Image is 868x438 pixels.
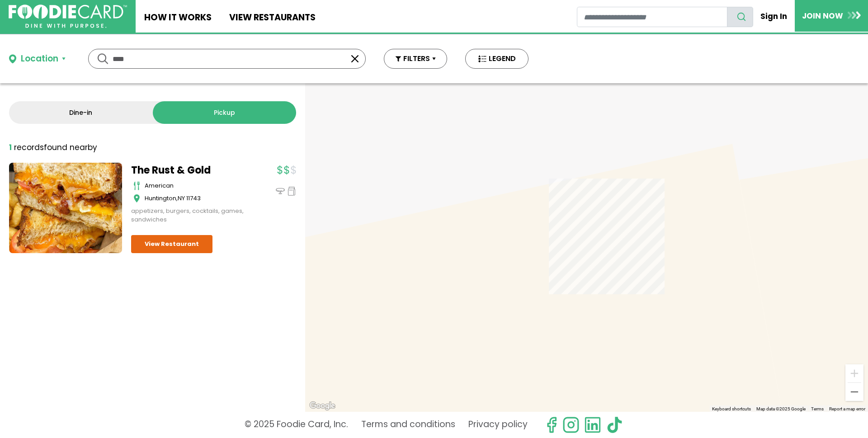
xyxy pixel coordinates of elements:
img: FoodieCard; Eat, Drink, Save, Donate [9,5,127,28]
button: LEGEND [465,49,528,69]
div: Location [21,52,58,66]
button: Keyboard shortcuts [712,406,751,412]
a: Terms [811,406,824,411]
img: cutlery_icon.svg [133,181,140,190]
a: Pickup [153,101,297,124]
button: search [727,7,753,27]
button: FILTERS [384,49,447,69]
span: 11743 [186,194,201,203]
div: , [145,194,244,203]
button: Zoom out [845,383,863,401]
img: dinein_icon.svg [276,187,285,196]
span: records [14,142,44,153]
a: Terms and conditions [361,416,455,433]
span: NY [178,194,185,203]
a: View Restaurant [131,235,212,253]
img: Google [307,400,337,412]
a: Dine-in [9,101,153,124]
div: appetizers, burgers, cocktails, games, sandwiches [131,207,244,224]
img: linkedin.svg [584,416,601,433]
button: Zoom in [845,364,863,382]
strong: 1 [9,142,12,153]
svg: check us out on facebook [543,416,560,433]
a: Privacy policy [468,416,528,433]
div: found nearby [9,142,97,154]
input: restaurant search [577,7,727,27]
a: Open this area in Google Maps (opens a new window) [307,400,337,412]
div: American [145,181,244,190]
button: Location [9,52,66,66]
img: map_icon.svg [133,194,140,203]
img: tiktok.svg [606,416,623,433]
a: Report a map error [829,406,865,411]
a: Sign In [753,6,795,26]
a: The Rust & Gold [131,163,244,178]
p: © 2025 Foodie Card, Inc. [245,416,348,433]
img: pickup_icon.svg [287,187,296,196]
span: Map data ©2025 Google [756,406,806,411]
span: Huntington [145,194,176,203]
